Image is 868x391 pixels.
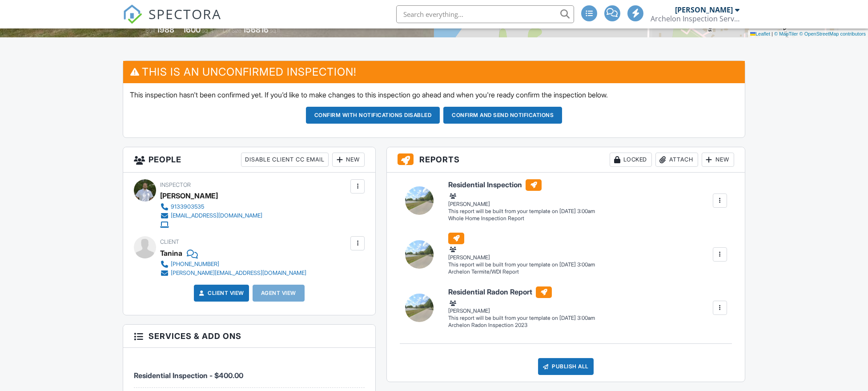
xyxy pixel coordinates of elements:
button: Confirm with notifications disabled [306,107,440,124]
div: Tanina [160,246,182,260]
span: Inspector [160,181,191,188]
div: Whole Home Inspection Report [448,215,595,222]
div: Archelon Termite/WDI Report [448,268,595,276]
a: [EMAIL_ADDRESS][DOMAIN_NAME] [160,211,262,220]
div: [PERSON_NAME] [448,245,595,261]
a: 9133903535 [160,202,262,211]
button: Confirm and send notifications [443,107,562,124]
div: This report will be built from your template on [DATE] 3:00am [448,208,595,215]
a: © OpenStreetMap contributors [800,31,866,36]
div: Archelon Radon Inspection 2023 [448,322,595,329]
span: | [772,31,773,36]
span: sq. ft. [202,27,215,34]
div: New [332,153,365,167]
a: © MapTiler [774,31,798,36]
h3: This is an Unconfirmed Inspection! [123,61,745,83]
h3: People [123,147,375,173]
span: Lot Size [223,27,242,34]
a: Client View [197,289,244,298]
div: 156816 [243,25,269,34]
input: Search everything... [396,5,574,23]
div: [PERSON_NAME] [160,189,218,202]
span: Client [160,238,179,245]
div: 9133903535 [171,203,204,210]
h3: Services & Add ons [123,325,375,348]
div: Locked [610,153,652,167]
a: SPECTORA [123,12,221,31]
div: Disable Client CC Email [241,153,329,167]
div: New [702,153,734,167]
p: This inspection hasn't been confirmed yet. If you'd like to make changes to this inspection go ah... [130,90,738,100]
a: [PERSON_NAME][EMAIL_ADDRESS][DOMAIN_NAME] [160,269,306,278]
img: The Best Home Inspection Software - Spectora [123,4,142,24]
span: Built [146,27,156,34]
div: [EMAIL_ADDRESS][DOMAIN_NAME] [171,212,262,219]
div: Publish All [538,358,594,375]
span: Residential Inspection - $400.00 [134,371,243,380]
h6: Residential Radon Report [448,286,595,298]
div: Archelon Inspection Service [651,14,739,23]
a: Leaflet [750,31,770,36]
span: SPECTORA [149,4,221,23]
span: sq.ft. [270,27,281,34]
div: [PERSON_NAME] [448,192,595,208]
div: [PERSON_NAME] [675,5,733,14]
li: Service: Residential Inspection [134,355,365,388]
div: 1600 [183,25,201,34]
h6: Residential Inspection [448,179,595,191]
div: [PHONE_NUMBER] [171,261,219,268]
div: [PERSON_NAME] [448,298,595,314]
a: [PHONE_NUMBER] [160,260,306,269]
div: [PERSON_NAME][EMAIL_ADDRESS][DOMAIN_NAME] [171,270,306,277]
h3: Reports [387,147,745,173]
div: Attach [655,153,698,167]
div: This report will be built from your template on [DATE] 3:00am [448,314,595,322]
div: This report will be built from your template on [DATE] 3:00am [448,261,595,268]
div: 1988 [157,25,175,34]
